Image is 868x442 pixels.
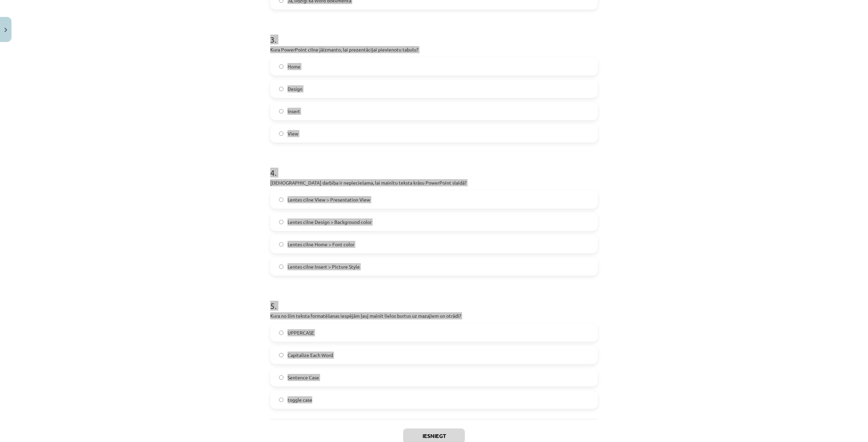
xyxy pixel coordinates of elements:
[279,375,283,380] input: Sentence Case
[4,28,7,32] img: icon-close-lesson-0947bae3869378f0d4975bcd49f059093ad1ed9edebbc8119c70593378902aed.svg
[288,329,314,336] span: UPPERCASE
[288,108,300,115] span: Insert
[288,241,354,248] span: Lentes cilne Home > Font color
[279,64,283,69] input: Home
[288,63,300,70] span: Home
[270,179,598,186] p: [DEMOGRAPHIC_DATA] darbība ir nepieciešama, lai mainītu teksta krāsu PowerPoint slaidā?
[279,242,283,247] input: Lentes cilne Home > Font color
[288,130,298,137] span: View
[279,109,283,113] input: Insert
[279,398,283,402] input: toggle case
[270,289,598,310] h1: 5 .
[270,156,598,177] h1: 4 .
[279,331,283,335] input: UPPERCASE
[279,87,283,91] input: Design
[288,85,302,92] span: Design
[270,46,598,53] p: Kura PowerPoint cilne jāizmanto, lai prezentācijai pievienotu tabulu?
[288,374,319,381] span: Sentence Case
[270,312,598,319] p: Kura no šīm teksta formatēšanas iespējām ļauj mainīt lielos burtus uz mazajiem un otrādi?
[288,218,372,226] span: Lentes cilne Design > Background color
[288,196,370,203] span: Lentes cilne View > Presentation View
[288,396,312,403] span: toggle case
[279,220,283,224] input: Lentes cilne Design > Background color
[279,265,283,269] input: Lentes cilne Insert > Picture Style
[279,353,283,357] input: Capitalize Each Word
[270,23,598,44] h1: 3 .
[279,131,283,136] input: View
[288,352,333,359] span: Capitalize Each Word
[279,197,283,202] input: Lentes cilne View > Presentation View
[288,263,360,270] span: Lentes cilne Insert > Picture Style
